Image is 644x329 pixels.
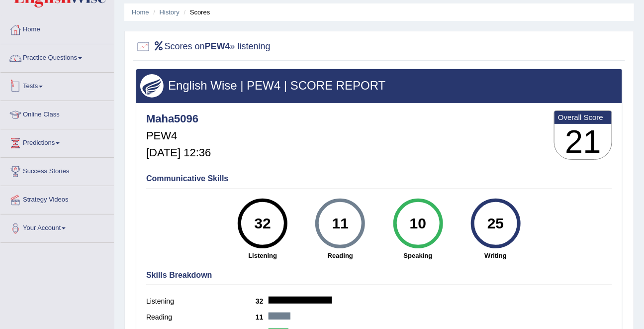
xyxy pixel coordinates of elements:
label: Listening [146,296,256,307]
strong: Reading [306,251,374,260]
a: Strategy Videos [0,186,114,211]
h5: PEW4 [146,130,211,142]
img: wings.png [140,74,164,98]
strong: Listening [229,251,296,260]
h4: Communicative Skills [146,174,612,183]
h3: English Wise | PEW4 | SCORE REPORT [140,79,618,92]
a: Home [132,8,149,16]
h4: Skills Breakdown [146,271,612,280]
b: 32 [256,297,269,305]
b: 11 [256,313,269,321]
b: PEW4 [205,41,230,51]
a: Practice Questions [0,44,114,69]
h3: 21 [554,124,612,160]
strong: Speaking [384,251,452,260]
a: Online Class [0,101,114,126]
li: Scores [182,7,210,17]
h5: [DATE] 12:36 [146,147,211,159]
a: Your Account [0,215,114,239]
a: Success Stories [0,158,114,183]
h4: Maha5096 [146,113,211,125]
div: 32 [245,203,281,244]
a: History [160,8,180,16]
strong: Writing [462,251,530,260]
label: Reading [146,312,256,323]
div: 25 [477,203,514,244]
a: Tests [0,73,114,98]
a: Home [0,16,114,41]
div: 11 [322,203,359,244]
a: Predictions [0,129,114,154]
div: 10 [400,203,436,244]
h2: Scores on » listening [136,39,271,54]
b: Overall Score [558,113,608,121]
